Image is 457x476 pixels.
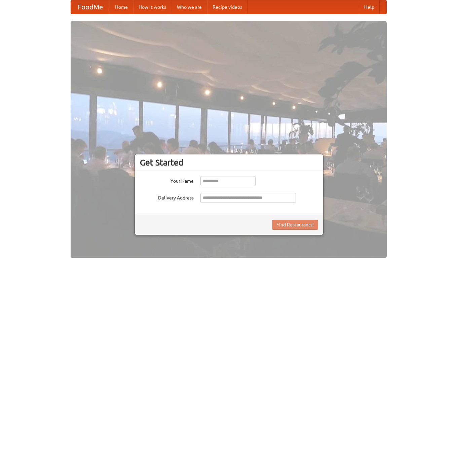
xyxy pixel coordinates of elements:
[272,220,318,230] button: Find Restaurants!
[140,193,194,201] label: Delivery Address
[359,0,380,14] a: Help
[172,0,207,14] a: Who we are
[207,0,247,14] a: Recipe videos
[133,0,172,14] a: How it works
[110,0,133,14] a: Home
[140,157,318,168] h3: Get Started
[71,0,110,14] a: FoodMe
[140,176,194,184] label: Your Name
